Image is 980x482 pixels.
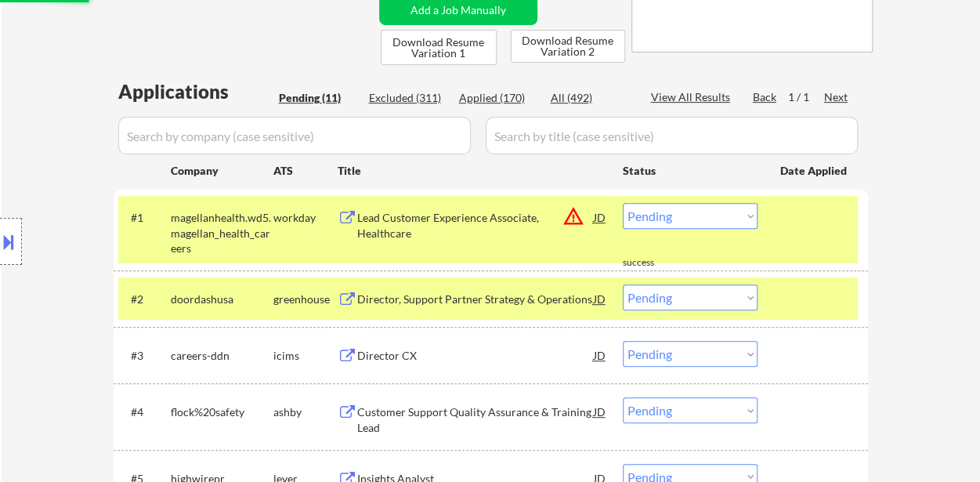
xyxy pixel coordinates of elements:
[511,30,625,63] button: Download Resume Variation 2
[273,404,338,420] div: ashby
[118,82,273,101] div: Applications
[369,90,447,106] div: Excluded (311)
[592,203,608,231] div: JD
[338,163,608,179] div: Title
[562,205,584,227] button: warning_amber
[592,341,608,369] div: JD
[623,156,758,184] div: Status
[357,404,594,435] div: Customer Support Quality Assurance & Training Lead
[118,117,471,154] input: Search by company (case sensitive)
[623,256,685,270] div: success
[279,90,357,106] div: Pending (11)
[171,404,273,420] div: flock%20safety
[273,348,338,364] div: icims
[824,89,849,105] div: Next
[551,90,629,106] div: All (492)
[357,292,594,307] div: Director, Support Partner Strategy & Operations
[459,90,537,106] div: Applied (170)
[788,89,824,105] div: 1 / 1
[381,30,497,65] button: Download Resume Variation 1
[131,404,158,420] div: #4
[357,348,594,364] div: Director CX
[592,284,608,313] div: JD
[753,89,778,105] div: Back
[651,89,735,105] div: View All Results
[273,163,338,179] div: ATS
[486,117,858,154] input: Search by title (case sensitive)
[780,163,849,179] div: Date Applied
[357,210,594,241] div: Lead Customer Experience Associate, Healthcare
[592,397,608,426] div: JD
[273,292,338,307] div: greenhouse
[273,210,338,226] div: workday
